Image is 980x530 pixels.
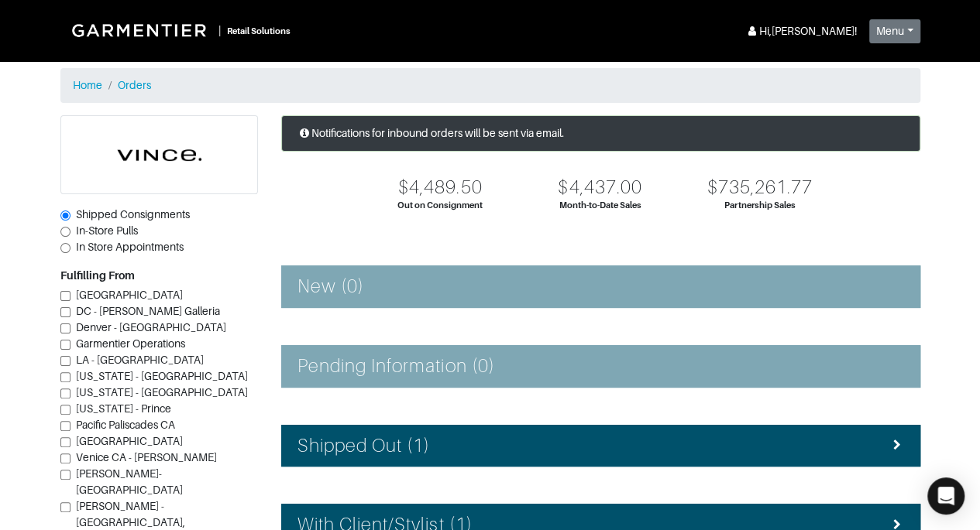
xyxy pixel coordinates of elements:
span: [US_STATE] - [GEOGRAPHIC_DATA] [76,386,248,398]
span: Shipped Consignments [76,208,190,221]
input: LA - [GEOGRAPHIC_DATA] [60,356,70,366]
span: DC - [PERSON_NAME] Galleria [76,305,220,317]
span: Garmentier Operations [76,337,185,350]
span: [GEOGRAPHIC_DATA] [76,435,183,447]
input: Venice CA - [PERSON_NAME] [60,453,70,463]
input: In-Store Pulls [60,227,70,237]
a: Orders [118,79,151,91]
div: $4,437.00 [558,176,641,199]
h4: Shipped Out (1) [297,435,431,457]
input: [PERSON_NAME] - [GEOGRAPHIC_DATA], [GEOGRAPHIC_DATA] [60,502,70,512]
input: [US_STATE] - [GEOGRAPHIC_DATA] [60,372,70,382]
div: $735,261.77 [707,176,813,199]
div: Hi, [PERSON_NAME] ! [745,23,857,39]
input: [GEOGRAPHIC_DATA] [60,291,70,301]
span: Venice CA - [PERSON_NAME] [76,451,217,463]
input: [US_STATE] - [GEOGRAPHIC_DATA] [60,388,70,398]
input: Denver - [GEOGRAPHIC_DATA] [60,323,70,333]
div: Out on Consignment [397,199,483,212]
div: Notifications for inbound orders will be sent via email. [281,115,920,152]
div: | [218,22,221,39]
span: [US_STATE] - [GEOGRAPHIC_DATA] [76,370,248,382]
span: Denver - [GEOGRAPHIC_DATA] [76,321,226,333]
h4: New (0) [297,275,364,298]
input: Garmentier Operations [60,340,70,350]
a: Home [73,79,102,91]
input: DC - [PERSON_NAME] Galleria [60,307,70,317]
a: |Retail Solutions [60,12,297,48]
span: In Store Appointments [76,241,184,253]
input: [US_STATE] - Prince [60,405,70,415]
button: Menu [869,19,920,43]
span: [GEOGRAPHIC_DATA] [76,289,183,301]
img: Garmentier [64,15,218,45]
h4: Pending Information (0) [297,355,495,378]
nav: breadcrumb [60,68,920,103]
input: Shipped Consignments [60,210,70,221]
img: cyAkLTq7csKWtL9WARqkkVaF.png [61,116,257,193]
span: Pacific Paliscades CA [76,419,175,431]
span: In-Store Pulls [76,224,138,237]
input: [GEOGRAPHIC_DATA] [60,437,70,447]
input: [PERSON_NAME]-[GEOGRAPHIC_DATA] [60,470,70,480]
div: Partnership Sales [724,199,795,212]
small: Retail Solutions [227,26,291,36]
input: In Store Appointments [60,243,70,253]
div: Open Intercom Messenger [927,477,965,515]
span: [PERSON_NAME]-[GEOGRAPHIC_DATA] [76,467,183,496]
div: $4,489.50 [398,176,482,199]
label: Fulfilling From [60,268,135,284]
span: [US_STATE] - Prince [76,402,171,415]
span: LA - [GEOGRAPHIC_DATA] [76,354,204,366]
div: Month-to-Date Sales [559,199,641,212]
input: Pacific Paliscades CA [60,421,70,431]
